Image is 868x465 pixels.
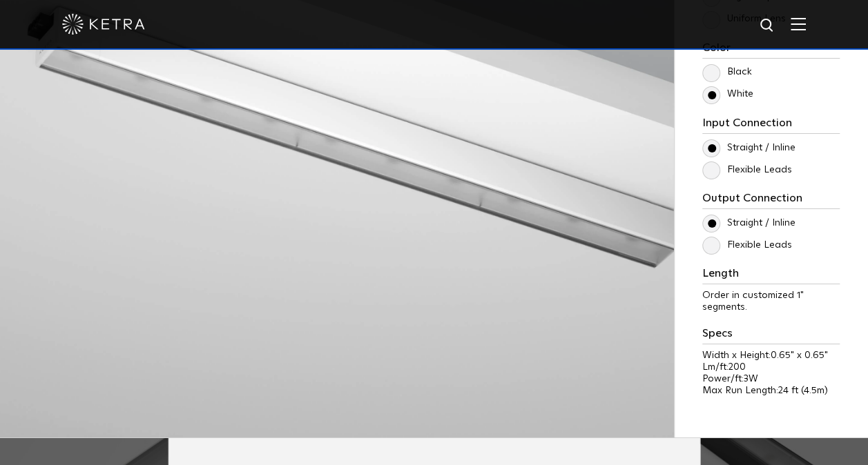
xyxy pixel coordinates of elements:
[702,385,840,397] p: Max Run Length:
[62,14,145,34] img: ketra-logo-2019-white
[791,17,806,30] img: Hamburger%20Nav.svg
[702,41,840,59] h3: Color
[702,66,752,78] label: Black
[702,217,795,229] label: Straight / Inline
[702,239,792,251] label: Flexible Leads
[702,267,840,284] h3: Length
[759,17,776,34] img: search icon
[702,327,840,344] h3: Specs
[702,290,804,312] span: Order in customized 1" segments.
[702,117,840,134] h3: Input Connection
[702,142,795,154] label: Straight / Inline
[702,362,840,373] p: Lm/ft:
[702,373,840,385] p: Power/ft:
[702,88,753,100] label: White
[729,362,746,372] span: 200
[702,192,840,209] h3: Output Connection
[744,374,758,384] span: 3W
[702,350,840,362] p: Width x Height:
[778,386,828,395] span: 24 ft (4.5m)
[771,350,828,360] span: 0.65" x 0.65"
[702,164,792,176] label: Flexible Leads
